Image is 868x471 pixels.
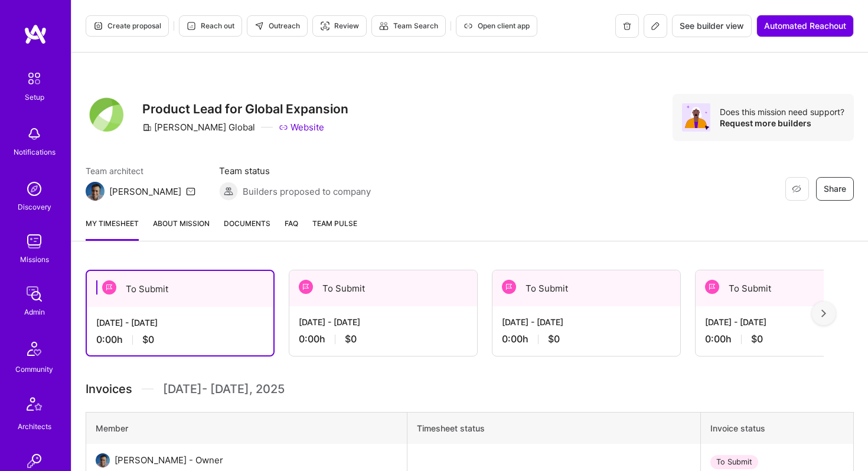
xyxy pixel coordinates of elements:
[96,333,264,346] div: 0:00 h
[142,123,152,132] i: icon CompanyGray
[672,15,752,37] button: See builder view
[345,333,357,345] span: $0
[86,413,407,444] th: Member
[464,21,530,31] span: Open client app
[86,380,132,398] span: Invoices
[279,121,324,133] a: Website
[142,121,255,133] div: [PERSON_NAME] Global
[87,271,273,307] div: To Submit
[22,66,47,91] img: setup
[93,21,103,31] i: icon Proposal
[254,21,300,31] span: Outreach
[705,280,719,294] img: To Submit
[187,21,234,31] span: Reach out
[682,103,710,132] img: Avatar
[14,146,56,158] div: Notifications
[142,380,154,398] img: Divider
[22,122,46,146] img: bell
[299,333,468,345] div: 0:00 h
[86,15,169,37] button: Create proposal
[22,230,46,253] img: teamwork
[824,183,846,195] span: Share
[224,217,270,241] a: Documents
[816,177,854,201] button: Share
[720,117,844,129] div: Request more builders
[22,282,46,306] img: admin teamwork
[320,21,329,31] i: icon Targeter
[720,106,844,117] div: Does this mission need support?
[502,316,671,328] div: [DATE] - [DATE]
[86,165,195,177] span: Team architect
[710,455,758,469] div: To Submit
[243,185,371,198] span: Builders proposed to company
[502,280,516,294] img: To Submit
[25,91,44,103] div: Setup
[115,453,223,467] div: [PERSON_NAME] - Owner
[179,15,242,37] button: Reach out
[102,280,116,295] img: To Submit
[15,363,53,375] div: Community
[312,219,357,228] span: Team Pulse
[163,380,285,398] span: [DATE] - [DATE] , 2025
[285,217,298,241] a: FAQ
[407,413,701,444] th: Timesheet status
[93,21,161,31] span: Create proposal
[371,15,446,37] button: Team Search
[22,177,46,201] img: discovery
[20,253,49,266] div: Missions
[153,217,210,241] a: About Mission
[492,270,680,306] div: To Submit
[299,316,468,328] div: [DATE] - [DATE]
[86,217,139,241] a: My timesheet
[320,21,359,31] span: Review
[20,392,48,420] img: Architects
[109,185,181,198] div: [PERSON_NAME]
[548,333,560,345] span: $0
[219,182,238,201] img: Builders proposed to company
[224,217,270,230] span: Documents
[502,333,671,345] div: 0:00 h
[24,24,47,45] img: logo
[821,309,826,318] img: right
[379,21,438,31] span: Team Search
[456,15,537,37] button: Open client app
[312,15,367,37] button: Review
[756,15,854,37] button: Automated Reachout
[680,20,744,32] span: See builder view
[24,306,45,318] div: Admin
[289,270,477,306] div: To Submit
[751,333,763,345] span: $0
[792,184,801,194] i: icon EyeClosed
[299,280,313,294] img: To Submit
[86,94,128,136] img: Company Logo
[96,453,110,467] img: User Avatar
[186,187,195,196] i: icon Mail
[219,165,371,177] span: Team status
[247,15,308,37] button: Outreach
[20,335,48,363] img: Community
[701,413,854,444] th: Invoice status
[142,102,348,116] h3: Product Lead for Global Expansion
[142,333,154,346] span: $0
[18,420,51,433] div: Architects
[86,182,105,201] img: Team Architect
[764,20,846,32] span: Automated Reachout
[312,217,357,241] a: Team Pulse
[18,201,51,213] div: Discovery
[96,316,264,329] div: [DATE] - [DATE]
